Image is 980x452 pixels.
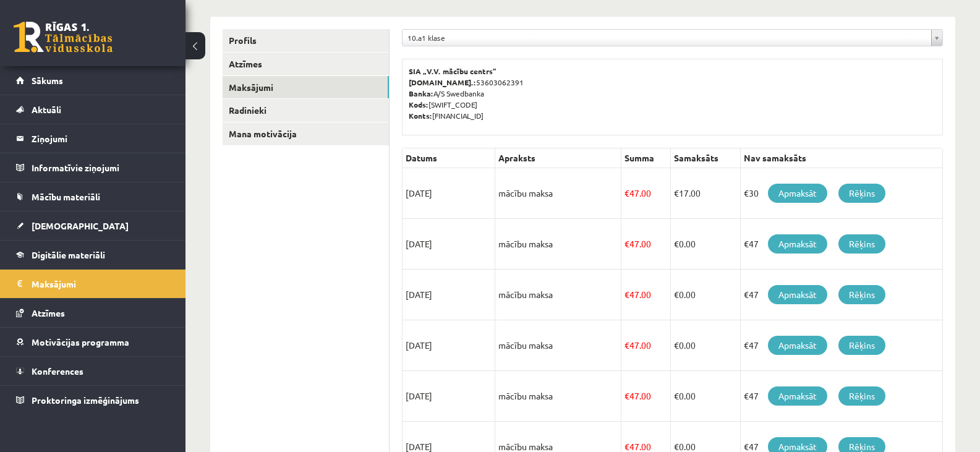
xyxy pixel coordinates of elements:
a: Maksājumi [223,76,389,99]
p: 53603062391 A/S Swedbanka [SWIFT_CODE] [FINANCIAL_ID] [409,66,936,121]
span: Proktoringa izmēģinājums [32,394,139,406]
a: Proktoringa izmēģinājums [16,386,170,414]
a: Apmaksāt [768,184,827,203]
span: € [624,238,629,249]
td: [DATE] [403,168,495,219]
span: € [674,339,679,351]
td: mācību maksa [495,371,621,422]
a: Motivācijas programma [16,328,170,356]
th: Summa [621,148,671,168]
th: Samaksāts [671,148,741,168]
a: Rēķins [838,184,885,203]
span: Mācību materiāli [32,191,100,202]
legend: Informatīvie ziņojumi [32,153,170,182]
a: Apmaksāt [768,285,827,304]
td: 17.00 [671,168,741,219]
td: [DATE] [403,371,495,422]
td: mācību maksa [495,320,621,371]
td: 0.00 [671,320,741,371]
span: € [674,187,679,198]
th: Apraksts [495,148,621,168]
td: €47 [741,219,943,270]
td: 47.00 [621,371,671,422]
td: 0.00 [671,371,741,422]
span: € [624,390,629,401]
a: Informatīvie ziņojumi [16,153,170,182]
span: Atzīmes [32,307,65,318]
a: Atzīmes [16,299,170,327]
span: € [624,339,629,351]
span: [DEMOGRAPHIC_DATA] [32,220,129,231]
a: Mana motivācija [223,122,389,145]
a: Apmaksāt [768,234,827,254]
b: Kods: [409,100,428,109]
legend: Maksājumi [32,270,170,298]
td: 0.00 [671,270,741,320]
b: [DOMAIN_NAME].: [409,77,476,87]
td: 0.00 [671,219,741,270]
a: Atzīmes [223,53,389,75]
td: €30 [741,168,943,219]
th: Datums [403,148,495,168]
legend: Ziņojumi [32,124,170,153]
a: Konferences [16,357,170,385]
a: Rēķins [838,234,885,254]
a: [DEMOGRAPHIC_DATA] [16,211,170,240]
b: Konts: [409,111,432,121]
a: Rēķins [838,336,885,355]
td: mācību maksa [495,219,621,270]
b: Banka: [409,88,433,98]
span: € [674,289,679,300]
span: € [624,441,629,452]
a: Maksājumi [16,270,170,298]
a: Apmaksāt [768,386,827,406]
span: Digitālie materiāli [32,249,105,260]
td: mācību maksa [495,270,621,320]
td: €47 [741,270,943,320]
a: 10.a1 klase [403,30,942,46]
span: € [674,441,679,452]
td: 47.00 [621,270,671,320]
a: Ziņojumi [16,124,170,153]
a: Sākums [16,66,170,95]
span: Motivācijas programma [32,336,129,348]
span: € [624,289,629,300]
a: Apmaksāt [768,336,827,355]
span: € [674,238,679,249]
span: Aktuāli [32,104,61,115]
td: [DATE] [403,320,495,371]
span: € [624,187,629,198]
a: Digitālie materiāli [16,241,170,269]
td: 47.00 [621,219,671,270]
a: Rēķins [838,285,885,304]
td: €47 [741,320,943,371]
span: Konferences [32,365,83,377]
span: 10.a1 klase [407,30,926,46]
td: [DATE] [403,219,495,270]
a: Mācību materiāli [16,182,170,211]
a: Radinieki [223,99,389,122]
a: Aktuāli [16,95,170,124]
a: Profils [223,29,389,52]
th: Nav samaksāts [741,148,943,168]
a: Rēķins [838,386,885,406]
td: €47 [741,371,943,422]
span: Sākums [32,75,63,86]
td: [DATE] [403,270,495,320]
td: 47.00 [621,320,671,371]
td: 47.00 [621,168,671,219]
b: SIA „V.V. mācību centrs” [409,66,497,76]
span: € [674,390,679,401]
a: Rīgas 1. Tālmācības vidusskola [14,22,113,53]
td: mācību maksa [495,168,621,219]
